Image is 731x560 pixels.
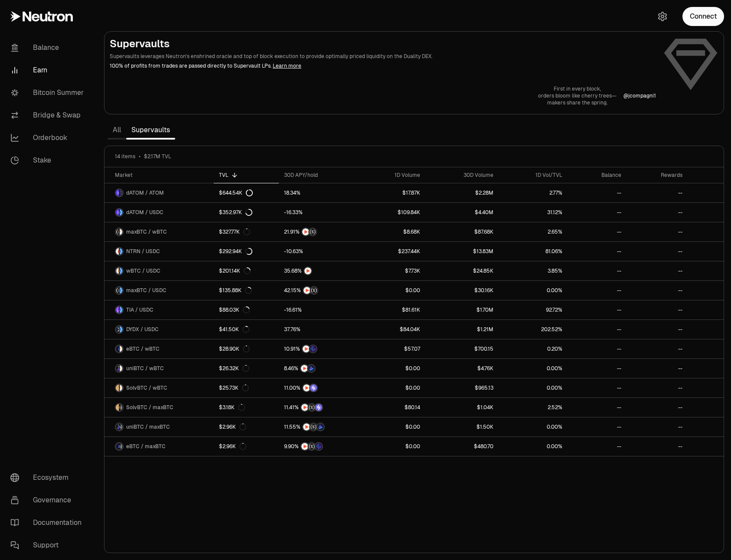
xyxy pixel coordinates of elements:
[108,121,126,139] a: All
[3,104,94,127] a: Bridge & Swap
[116,189,119,196] img: dATOM Logo
[499,378,568,397] a: 0.00%
[627,378,688,397] a: --
[126,365,164,372] span: uniBTC / wBTC
[499,320,568,339] a: 202.52%
[120,189,123,196] img: ATOM Logo
[284,403,353,412] button: NTRNStructured PointsSolv Points
[116,423,119,430] img: uniBTC Logo
[126,267,160,274] span: wBTC / USDC
[214,320,279,339] a: $41.50K
[116,306,119,313] img: TIA Logo
[499,281,568,300] a: 0.00%
[214,398,279,417] a: $3.18K
[358,398,425,417] a: $80.14
[568,300,627,319] a: --
[126,404,173,411] span: SolvBTC / maxBTC
[3,534,94,557] a: Support
[284,423,353,431] button: NTRNStructured PointsBedrock Diamonds
[499,183,568,202] a: 2.77%
[116,345,119,352] img: eBTC Logo
[499,203,568,222] a: 31.12%
[104,417,214,436] a: uniBTC LogomaxBTC LogouniBTC / maxBTC
[303,423,310,430] img: NTRN
[304,267,311,274] img: NTRN
[104,261,214,280] a: wBTC LogoUSDC LogowBTC / USDC
[279,398,358,417] a: NTRNStructured PointsSolv Points
[568,398,627,417] a: --
[120,384,123,391] img: wBTC Logo
[104,242,214,261] a: NTRN LogoUSDC LogoNTRN / USDC
[358,378,425,397] a: $0.00
[279,437,358,456] a: NTRNStructured PointsEtherFi Points
[358,261,425,280] a: $7.73K
[302,228,309,235] img: NTRN
[627,203,688,222] a: --
[310,423,317,430] img: Structured Points
[431,172,493,179] div: 30D Volume
[425,359,499,378] a: $4.76K
[219,248,252,255] div: $292.94K
[110,37,656,51] h2: Supervaults
[120,404,123,411] img: maxBTC Logo
[284,286,353,295] button: NTRNStructured Points
[120,228,123,235] img: wBTC Logo
[120,345,123,352] img: wBTC Logo
[279,378,358,397] a: NTRNSolv Points
[627,437,688,456] a: --
[358,300,425,319] a: $81.61K
[126,306,153,313] span: TIA / USDC
[214,300,279,319] a: $88.03K
[627,183,688,202] a: --
[627,261,688,280] a: --
[115,172,209,179] div: Market
[499,437,568,456] a: 0.00%
[308,365,315,372] img: Bedrock Diamonds
[301,404,308,411] img: NTRN
[568,281,627,300] a: --
[627,339,688,358] a: --
[568,183,627,202] a: --
[104,398,214,417] a: SolvBTC LogomaxBTC LogoSolvBTC / maxBTC
[115,153,135,160] span: 14 items
[279,339,358,358] a: NTRNEtherFi Points
[116,365,119,372] img: uniBTC Logo
[284,345,353,353] button: NTRNEtherFi Points
[499,222,568,241] a: 2.65%
[627,398,688,417] a: --
[104,300,214,319] a: TIA LogoUSDC LogoTIA / USDC
[116,384,119,391] img: SolvBTC Logo
[499,359,568,378] a: 0.00%
[219,345,250,352] div: $28.90K
[425,222,499,241] a: $87.68K
[504,172,562,179] div: 1D Vol/TVL
[315,443,322,450] img: EtherFi Points
[308,443,315,450] img: Structured Points
[358,417,425,436] a: $0.00
[284,172,353,179] div: 30D APY/hold
[3,511,94,534] a: Documentation
[116,287,119,294] img: maxBTC Logo
[568,320,627,339] a: --
[538,99,617,106] p: makers share the spring.
[104,359,214,378] a: uniBTC LogowBTC LogouniBTC / wBTC
[219,267,251,274] div: $201.14K
[623,92,656,99] a: @jcompagni1
[284,442,353,451] button: NTRNStructured PointsEtherFi Points
[425,203,499,222] a: $4.40M
[499,339,568,358] a: 0.20%
[116,443,119,450] img: eBTC Logo
[279,281,358,300] a: NTRNStructured Points
[682,7,724,26] button: Connect
[568,437,627,456] a: --
[568,203,627,222] a: --
[310,384,317,391] img: Solv Points
[301,365,308,372] img: NTRN
[303,345,310,352] img: NTRN
[126,287,166,294] span: maxBTC / USDC
[219,326,249,333] div: $41.50K
[126,443,166,450] span: eBTC / maxBTC
[116,248,119,255] img: NTRN Logo
[538,92,617,99] p: orders bloom like cherry trees—
[273,62,301,69] a: Learn more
